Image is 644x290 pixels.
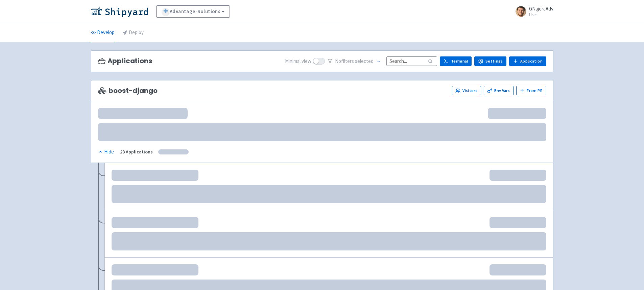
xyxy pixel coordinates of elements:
a: Application [509,56,546,66]
a: Visitors [452,86,481,95]
span: GNajeraAdv [529,5,553,12]
span: boost-django [98,87,158,95]
a: Develop [91,23,115,42]
button: Hide [98,148,115,156]
input: Search... [386,56,437,66]
h3: Applications [98,57,152,65]
a: Env Vars [484,86,514,95]
span: selected [355,58,374,64]
div: Hide [98,148,114,156]
a: Settings [474,56,506,66]
small: User [529,13,553,17]
img: Shipyard logo [91,6,148,17]
a: GNajeraAdv User [511,6,553,17]
div: 23 Applications [120,148,153,156]
a: Terminal [440,56,472,66]
span: No filter s [335,57,374,65]
a: Deploy [123,23,144,42]
a: Advantage-Solutions [156,5,230,18]
span: Minimal view [285,57,311,65]
button: From PR [516,86,546,95]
